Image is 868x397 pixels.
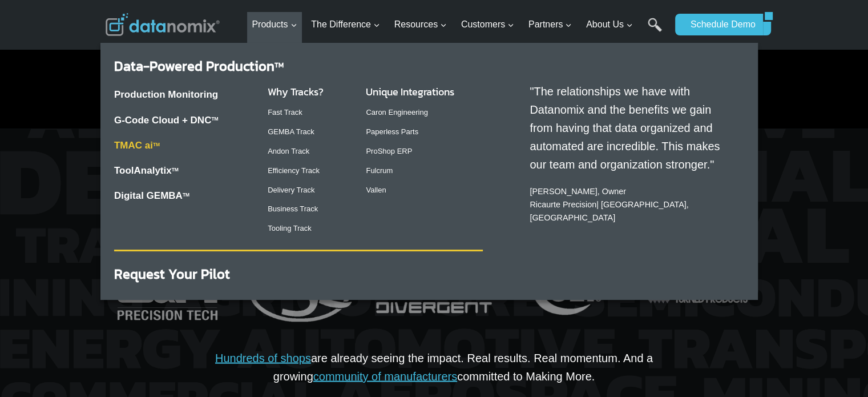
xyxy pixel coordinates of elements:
a: Efficiency Track [268,166,320,175]
iframe: Chat Widget [811,342,868,397]
sup: TM [274,60,284,70]
p: "The relationships we have with Datanomix and the benefits we gain from having that data organize... [530,82,733,174]
span: State/Region [257,141,301,151]
sup: TM [183,192,189,198]
img: Datanomix [106,13,220,36]
a: G-Code Cloud + DNCTM [114,115,219,126]
span: The Difference [311,17,380,32]
p: [PERSON_NAME], Owner | [GEOGRAPHIC_DATA], [GEOGRAPHIC_DATA] [530,185,733,224]
a: community of manufacturers [313,370,457,382]
a: Andon Track [268,147,309,155]
p: are already seeing the impact. Real results. Real momentum. And a growing committed to Making More. [179,348,690,385]
a: Caron Engineering [366,108,427,117]
sup: TM [153,142,160,147]
a: Search [648,18,662,43]
span: About Us [586,17,633,32]
span: Customers [461,17,514,32]
a: Ricaurte Precision [530,200,596,209]
span: Last Name [257,1,293,11]
a: GEMBA Track [268,127,314,136]
a: TM [172,167,179,173]
span: Phone number [257,47,308,58]
a: Why Tracks? [268,84,324,99]
a: Fast Track [268,108,302,117]
h3: Unique Integrations [366,84,483,99]
a: Paperless Parts [366,127,418,136]
nav: Primary Navigation [247,6,669,43]
a: TMAC aiTM [114,140,160,151]
a: Fulcrum [366,166,393,175]
span: Products [252,17,297,32]
span: Partners [528,17,572,32]
a: Digital GEMBATM [114,190,189,201]
a: Delivery Track [268,186,314,194]
a: ProShop ERP [366,147,412,155]
a: Business Track [268,204,318,213]
a: Schedule Demo [675,14,763,35]
a: Tooling Track [268,224,312,232]
a: Production Monitoring [114,89,218,100]
a: Privacy Policy [155,255,192,263]
sup: TM [211,116,218,122]
a: Request Your Pilot [114,264,230,284]
a: Terms [128,255,145,263]
a: Data-Powered ProductionTM [114,56,284,76]
a: Hundreds of shops [215,351,311,364]
span: Resources [394,17,447,32]
a: Vallen [366,186,386,194]
a: ToolAnalytix [114,165,172,176]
